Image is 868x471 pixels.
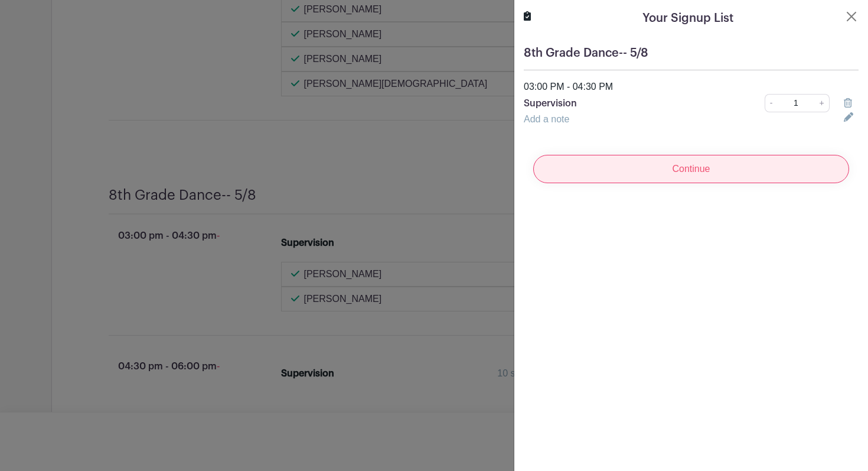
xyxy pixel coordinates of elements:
[765,94,778,112] a: -
[524,114,569,124] a: Add a note
[815,94,830,112] a: +
[524,96,713,111] p: Supervision
[533,155,849,183] input: Continue
[844,9,859,24] button: Close
[642,9,733,27] h5: Your Signup List
[517,80,866,94] div: 03:00 PM - 04:30 PM
[524,46,859,60] h5: 8th Grade Dance-- 5/8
